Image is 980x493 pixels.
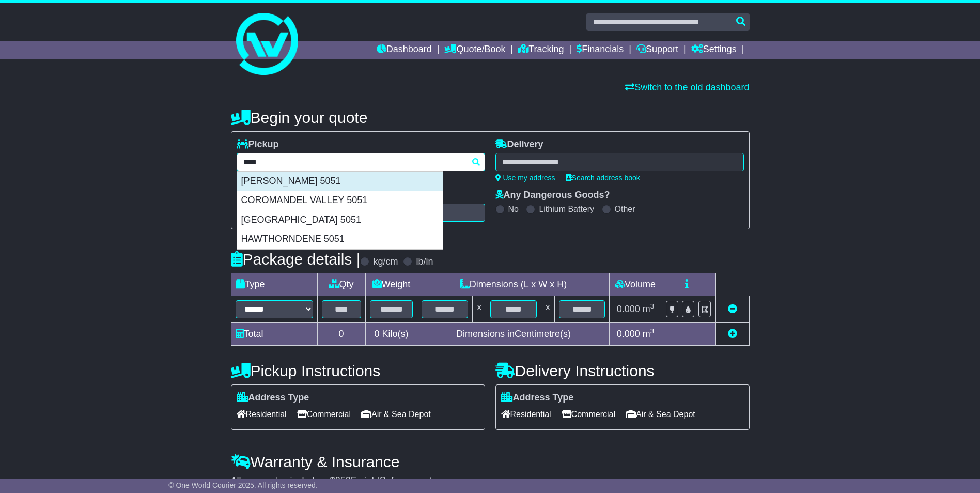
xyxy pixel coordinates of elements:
td: 0 [317,323,365,346]
label: Address Type [501,392,574,404]
a: Quote/Book [444,41,505,59]
span: 0.000 [617,304,640,314]
h4: Warranty & Insurance [231,453,750,470]
a: Remove this item [728,304,737,314]
td: Total [231,323,317,346]
h4: Begin your quote [231,109,750,126]
a: Search address book [566,174,640,182]
h4: Package details | [231,251,361,268]
span: m [643,304,655,314]
span: Commercial [562,406,615,422]
a: Support [636,41,678,59]
td: Volume [610,273,661,296]
span: 0 [374,329,379,339]
div: [GEOGRAPHIC_DATA] 5051 [237,210,443,230]
a: Add new item [728,329,737,339]
a: Settings [691,41,737,59]
span: Air & Sea Depot [361,406,431,422]
h4: Delivery Instructions [495,362,750,379]
div: HAWTHORNDENE 5051 [237,229,443,249]
span: Air & Sea Depot [626,406,695,422]
label: Pickup [237,139,279,150]
span: 0.000 [617,329,640,339]
typeahead: Please provide city [237,153,485,171]
span: © One World Courier 2025. All rights reserved. [168,481,318,489]
label: No [508,204,519,214]
td: Kilo(s) [365,323,417,346]
td: Dimensions (L x W x H) [417,273,610,296]
label: Address Type [237,392,309,404]
a: Dashboard [377,41,432,59]
label: Any Dangerous Goods? [495,190,610,201]
label: Delivery [495,139,543,150]
td: Weight [365,273,417,296]
td: Qty [317,273,365,296]
a: Financials [577,41,624,59]
label: lb/in [416,256,433,268]
label: Other [615,204,635,214]
td: Type [231,273,317,296]
label: Lithium Battery [539,204,594,214]
sup: 3 [650,302,655,310]
td: x [541,296,554,323]
span: 250 [335,475,351,486]
sup: 3 [650,327,655,335]
a: Use my address [495,174,555,182]
label: kg/cm [373,256,398,268]
a: Tracking [518,41,564,59]
div: All our quotes include a $ FreightSafe warranty. [231,475,750,487]
div: [PERSON_NAME] 5051 [237,172,443,191]
td: Dimensions in Centimetre(s) [417,323,610,346]
span: Residential [501,406,551,422]
span: Commercial [297,406,351,422]
span: Residential [237,406,287,422]
span: m [643,329,655,339]
td: x [473,296,486,323]
a: Switch to the old dashboard [625,82,749,93]
h4: Pickup Instructions [231,362,485,379]
div: COROMANDEL VALLEY 5051 [237,191,443,210]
